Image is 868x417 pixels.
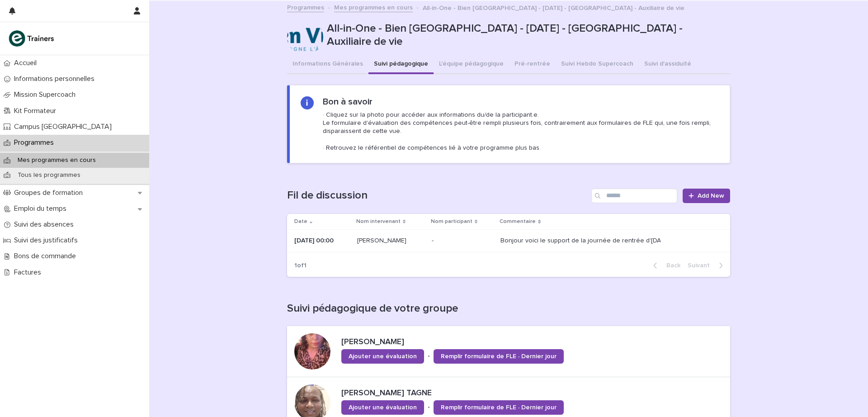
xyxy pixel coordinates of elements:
a: [PERSON_NAME]Ajouter une évaluation•Remplir formulaire de FLE · Dernier jour [287,326,730,377]
p: Nom participant [431,217,472,227]
h2: Bon à savoir [323,96,373,107]
p: Factures [10,268,48,277]
span: Remplir formulaire de FLE · Dernier jour [441,404,557,411]
p: • [428,352,430,360]
p: [DATE] 00:00 [294,237,350,245]
a: Add New [683,189,730,203]
a: Ajouter une évaluation [341,349,424,364]
tr: [DATE] 00:00[PERSON_NAME]-- Bonjour voici le support de la journée de rentrée d'[DATE] [287,230,730,252]
p: Kit Formateur [10,107,63,115]
p: Informations personnelles [10,75,102,83]
span: Remplir formulaire de FLE · Dernier jour [441,353,557,360]
button: Informations Générales [287,55,368,74]
h1: Suivi pédagogique de votre groupe [287,302,730,315]
span: Next [688,262,715,269]
p: 1 of 1 [287,255,314,277]
p: Bons de commande [10,252,83,261]
p: · Cliquez sur la photo pour accéder aux informations du/de la participant.e. Le formulaire d'éval... [323,111,719,152]
span: Add New [698,193,724,199]
button: Back [646,261,684,270]
p: Nom intervenant [356,217,401,227]
div: Bonjour voici le support de la journée de rentrée d'[DATE] [500,237,659,245]
p: Programmes [10,138,61,147]
span: Back [661,262,680,269]
p: Suivi des absences [10,220,81,229]
button: Pré-rentrée [509,55,556,74]
p: Campus [GEOGRAPHIC_DATA] [10,123,119,131]
p: Mission Supercoach [10,90,83,99]
a: Ajouter une évaluation [341,400,424,415]
span: Ajouter une évaluation [349,404,417,411]
button: Next [684,261,730,270]
p: • [428,403,430,411]
p: Suivi des justificatifs [10,236,85,245]
p: Groupes de formation [10,189,90,197]
button: Suivi pédagogique [368,55,434,74]
p: [PERSON_NAME] [357,237,425,245]
p: [PERSON_NAME] TAGNE [341,389,654,398]
p: Accueil [10,59,44,67]
h1: Fil de discussion [287,189,588,202]
p: All-in-One - Bien [GEOGRAPHIC_DATA] - [DATE] - [GEOGRAPHIC_DATA] - Auxiliaire de vie [327,22,726,48]
a: Programmes [287,2,324,12]
p: Tous les programmes [10,171,88,179]
a: Remplir formulaire de FLE · Dernier jour [434,400,564,415]
span: Ajouter une évaluation [349,353,417,360]
p: [PERSON_NAME] [341,337,627,347]
p: Emploi du temps [10,204,74,213]
p: - [432,235,435,245]
button: Suivi Hebdo Supercoach [556,55,639,74]
a: Mes programmes en cours [334,2,413,12]
p: All-in-One - Bien [GEOGRAPHIC_DATA] - [DATE] - [GEOGRAPHIC_DATA] - Auxiliaire de vie [423,2,684,12]
button: L'équipe pédagogique [434,55,509,74]
a: Remplir formulaire de FLE · Dernier jour [434,349,564,364]
p: Mes programmes en cours [10,156,103,164]
p: Date [294,217,307,227]
input: Search [591,189,677,203]
p: Commentaire [500,217,536,227]
button: Suivi d'assiduité [639,55,697,74]
img: K0CqGN7SDeD6s4JG8KQk [7,29,57,47]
